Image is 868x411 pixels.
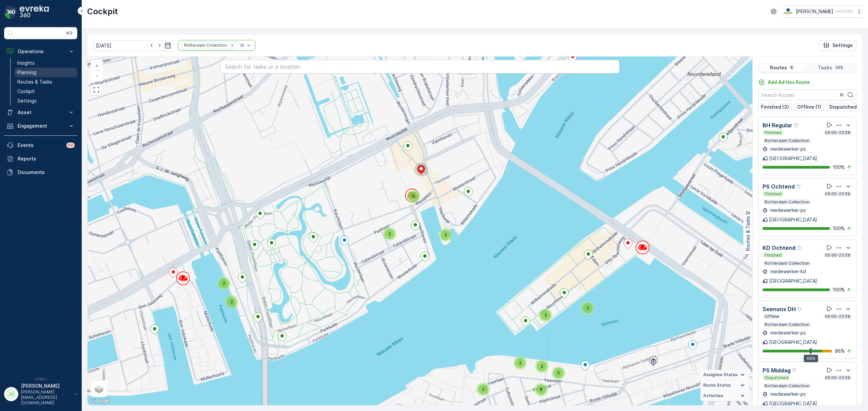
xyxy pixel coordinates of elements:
input: Search for tasks or a location [220,60,619,73]
p: [PERSON_NAME][EMAIL_ADDRESS][DOMAIN_NAME] [21,389,71,406]
p: PS Ochtend [763,182,795,191]
div: 2 [539,308,552,322]
p: Cockpit [87,6,118,17]
p: Rotterdam Collection [764,383,810,389]
p: Seenons DH [763,305,796,313]
div: 2 [217,277,231,290]
div: 8 [534,383,548,396]
p: Operations [18,48,64,55]
p: Insights [17,60,35,66]
p: Finished [764,191,782,197]
div: Help Tooltip Icon [794,123,799,128]
span: + [95,63,98,68]
p: medewerker-ps [769,207,806,214]
p: Routes & Tasks [745,216,751,251]
button: Operations [4,45,77,58]
p: Asset [18,109,64,116]
a: Events99 [4,138,77,152]
p: 100 % [833,225,845,232]
button: Asset [4,106,77,119]
div: 2 [476,383,490,396]
p: Tasks [818,64,832,71]
p: Cockpit [17,88,35,95]
p: 6 [790,65,794,70]
a: Layers [92,382,106,396]
span: Activities [703,393,723,398]
p: Routes & Tasks [17,79,52,85]
div: 2 [225,295,238,309]
span: 2 [412,194,415,199]
p: 00:00-23:59 [824,314,851,319]
div: 68% [804,355,818,362]
span: 2 [389,231,391,236]
p: KD Ochtend [763,244,795,252]
img: basis-logo_rgb2x.png [783,8,793,15]
p: medewerker-kd [769,268,806,275]
p: Rotterdam Collection [764,199,810,205]
button: Dispatched (2) [827,103,867,111]
div: JJ [6,389,17,399]
a: Documents [4,166,77,179]
button: Settings [819,40,857,51]
p: [GEOGRAPHIC_DATA] [769,155,817,162]
span: 5 [557,370,560,375]
button: Engagement [4,119,77,133]
div: Help Tooltip Icon [797,245,802,251]
p: medewerker-ps [769,329,806,336]
img: logo [4,5,18,19]
img: logo_dark-DEwI_e13.png [20,5,49,19]
span: 2 [587,305,589,310]
button: JJ[PERSON_NAME][PERSON_NAME][EMAIL_ADDRESS][DOMAIN_NAME] [4,383,77,406]
button: Finished (3) [758,103,792,111]
input: Search Routes [758,89,857,100]
div: Remove Rotterdam Collection [229,43,236,48]
p: 99 [68,143,73,148]
div: Rotterdam Collection [182,42,228,48]
p: ( +02:00 ) [836,9,853,14]
p: Reports [18,155,75,162]
p: Add Ad Hoc Route [768,79,810,86]
p: ⌘B [66,30,73,36]
p: medewerker-ps [769,146,806,152]
p: 05:00-23:59 [824,130,851,135]
p: Finished (3) [761,104,789,110]
p: 86 % [835,348,845,354]
p: Offline (1) [797,104,821,110]
p: [PERSON_NAME] [21,383,71,389]
span: 2 [223,281,225,286]
a: Zoom In [92,61,102,71]
p: medewerker-ps [769,391,806,397]
p: BH Regular [763,121,792,129]
p: [GEOGRAPHIC_DATA] [769,339,817,346]
p: Offline [764,314,780,319]
span: v 1.50.1 [4,377,77,381]
a: Cockpit [15,87,77,96]
div: Help Tooltip Icon [797,306,803,312]
p: Dispatched [764,375,789,381]
p: Settings [17,98,37,104]
p: Rotterdam Collection [764,322,810,327]
span: 2 [541,364,543,369]
p: 05:00-23:59 [824,375,851,381]
span: 2 [519,360,521,365]
p: 100 % [833,286,845,293]
p: Engagement [18,123,64,129]
p: Finished [764,253,782,258]
span: 2 [545,312,547,318]
img: Google [89,396,112,405]
a: Settings [15,96,77,106]
a: Routes & Tasks [15,77,77,87]
div: 2 [383,227,396,241]
span: 2 [445,232,447,237]
p: Rotterdam Collection [764,138,810,144]
p: 05:00-23:59 [824,191,851,197]
a: Zoom Out [92,71,102,81]
div: 2 [439,228,452,242]
a: Add Ad Hoc Route [758,79,810,86]
span: 8 [540,387,542,392]
a: Open this area in Google Maps (opens a new window) [89,396,112,405]
p: Settings [832,42,853,49]
div: Help Tooltip Icon [792,368,797,373]
span: − [95,73,99,79]
div: 5 [552,366,565,380]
